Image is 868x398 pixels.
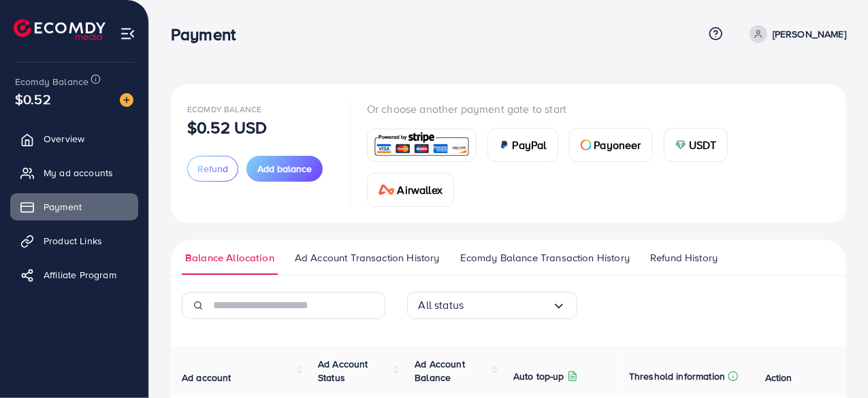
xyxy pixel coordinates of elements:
[415,357,465,384] span: Ad Account Balance
[120,93,133,107] img: image
[487,128,558,162] a: cardPayPal
[10,227,138,254] a: Product Links
[44,234,102,248] span: Product Links
[398,182,443,198] span: Airwallex
[44,132,84,146] span: Overview
[15,89,51,109] span: $0.52
[44,268,116,282] span: Affiliate Program
[689,137,717,153] span: USDT
[120,26,135,42] img: menu
[744,25,846,43] a: [PERSON_NAME]
[675,139,686,150] img: card
[367,173,454,207] a: cardAirwallex
[187,156,238,182] button: Refund
[594,137,641,153] span: Payoneer
[765,371,792,384] span: Action
[318,357,368,384] span: Ad Account Status
[367,101,830,117] p: Or choose another payment gate to start
[419,295,464,316] span: All status
[10,193,138,220] a: Payment
[14,19,106,40] img: logo
[10,261,138,288] a: Affiliate Program
[10,125,138,152] a: Overview
[810,337,858,388] iframe: Chat
[569,128,653,162] a: cardPayoneer
[407,292,577,319] div: Search for option
[773,26,846,42] p: [PERSON_NAME]
[367,129,477,162] a: card
[650,250,718,265] span: Refund History
[185,250,274,265] span: Balance Allocation
[187,103,261,115] span: Ecomdy Balance
[257,162,312,176] span: Add balance
[295,250,440,265] span: Ad Account Transaction History
[15,75,89,88] span: Ecomdy Balance
[372,131,472,160] img: card
[182,371,231,384] span: Ad account
[379,184,395,195] img: card
[513,368,564,384] p: Auto top-up
[460,250,630,265] span: Ecomdy Balance Transaction History
[197,162,228,176] span: Refund
[10,159,138,186] a: My ad accounts
[44,200,82,214] span: Payment
[171,24,246,44] h3: Payment
[513,137,547,153] span: PayPal
[664,128,728,162] a: cardUSDT
[581,139,592,150] img: card
[246,156,323,182] button: Add balance
[187,119,267,135] p: $0.52 USD
[499,139,510,150] img: card
[464,295,551,316] input: Search for option
[44,166,113,180] span: My ad accounts
[629,368,725,384] p: Threshold information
